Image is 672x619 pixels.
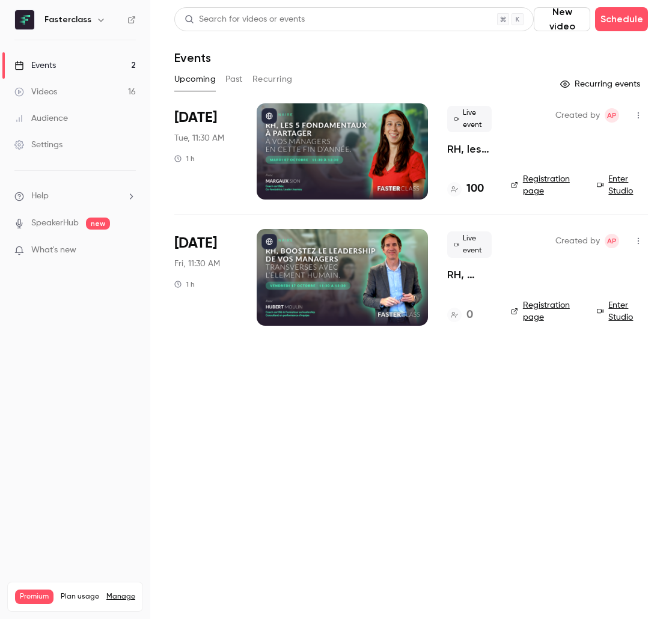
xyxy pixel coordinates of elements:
span: Amory Panné [605,234,619,248]
span: Help [31,190,49,203]
div: Search for videos or events [185,13,305,26]
span: AP [607,108,617,123]
h6: Fasterclass [44,14,91,26]
a: Registration page [511,173,582,197]
div: 1 h [174,279,195,289]
span: [DATE] [174,108,217,127]
img: Fasterclass [15,10,34,29]
button: New video [534,7,590,31]
div: Oct 17 Fri, 11:30 AM (Europe/Paris) [174,229,237,325]
a: Registration page [511,299,582,323]
span: new [86,218,110,230]
li: help-dropdown-opener [14,190,136,203]
div: Videos [14,86,57,98]
a: Enter Studio [597,299,648,323]
a: Enter Studio [597,173,648,197]
h4: 0 [466,307,473,323]
span: Created by [555,108,600,123]
div: Settings [14,139,63,151]
h1: Events [174,50,211,65]
span: Plan usage [61,592,99,602]
span: Live event [447,231,492,258]
div: Oct 7 Tue, 11:30 AM (Europe/Paris) [174,103,237,200]
a: RH, les 5 fondamentaux à partager à vos managers en cette fin d’année. [447,142,492,156]
span: Premium [15,590,53,604]
span: Fri, 11:30 AM [174,258,220,270]
button: Past [225,70,243,89]
a: SpeakerHub [31,217,79,230]
button: Recurring events [555,75,648,94]
a: Manage [106,592,135,602]
h4: 100 [466,181,484,197]
span: Tue, 11:30 AM [174,132,224,144]
div: Events [14,59,56,72]
button: Recurring [252,70,293,89]
span: Created by [555,234,600,248]
a: 100 [447,181,484,197]
span: What's new [31,244,76,257]
a: RH, boostez le leadership de vos managers transverses avec l’Élement Humain. [447,267,492,282]
span: Live event [447,106,492,132]
span: Amory Panné [605,108,619,123]
iframe: Noticeable Trigger [121,245,136,256]
button: Upcoming [174,70,216,89]
span: AP [607,234,617,248]
div: 1 h [174,154,195,163]
span: [DATE] [174,234,217,253]
button: Schedule [595,7,648,31]
a: 0 [447,307,473,323]
div: Audience [14,112,68,124]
